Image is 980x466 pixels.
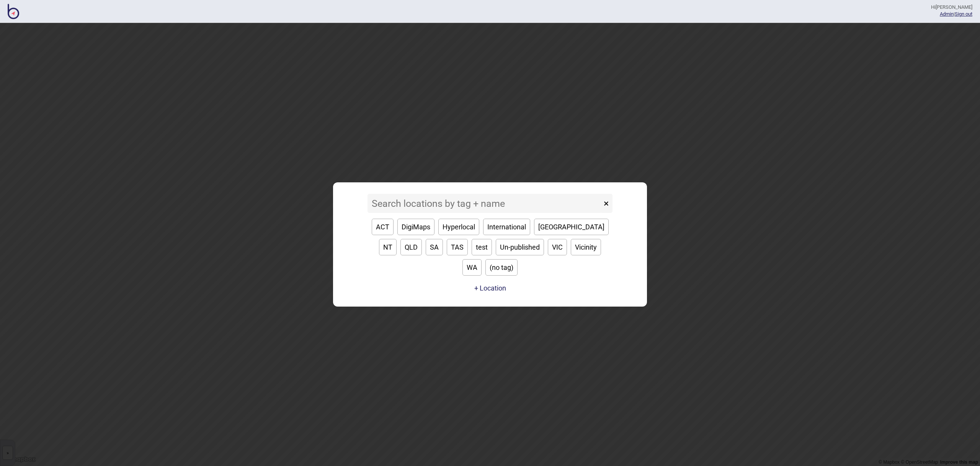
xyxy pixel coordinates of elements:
[367,194,602,213] input: Search locations by tag + name
[600,194,612,213] button: ×
[438,219,479,235] button: Hyperlocal
[485,259,518,276] button: (no tag)
[400,239,422,255] button: QLD
[426,239,443,255] button: SA
[474,284,506,292] button: + Location
[372,219,394,235] button: ACT
[379,239,397,255] button: NT
[472,281,508,295] a: + Location
[483,219,530,235] button: International
[940,11,954,17] a: Admin
[548,239,567,255] button: VIC
[8,4,19,19] img: BindiMaps CMS
[931,4,972,11] div: Hi [PERSON_NAME]
[496,239,544,255] button: Un-published
[940,11,955,17] span: |
[955,11,972,17] button: Sign out
[534,219,609,235] button: [GEOGRAPHIC_DATA]
[472,239,492,255] button: test
[462,259,482,276] button: WA
[447,239,468,255] button: TAS
[571,239,601,255] button: Vicinity
[397,219,434,235] button: DigiMaps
